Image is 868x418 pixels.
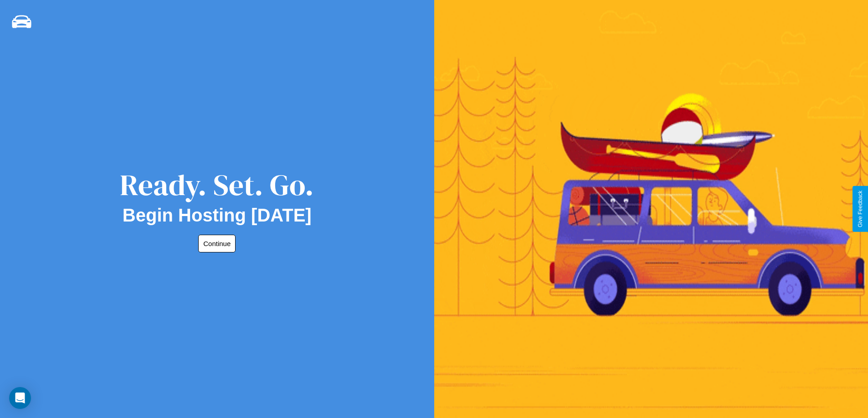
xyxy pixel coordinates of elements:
div: Ready. Set. Go. [120,165,314,205]
h2: Begin Hosting [DATE] [123,205,312,226]
button: Continue [198,235,236,252]
div: Give Feedback [857,191,863,227]
div: Open Intercom Messenger [9,387,31,409]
